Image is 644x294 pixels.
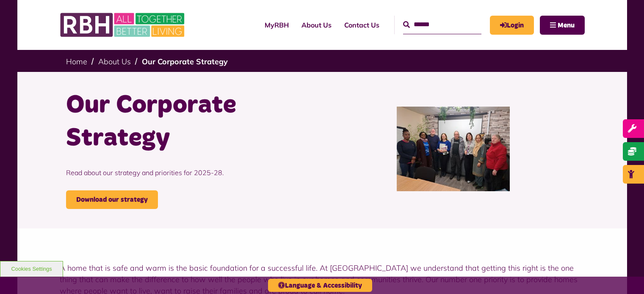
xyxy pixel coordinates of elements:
img: RBH [60,8,187,41]
p: Read about our strategy and priorities for 2025-28. [66,155,316,190]
a: About Us [98,57,131,66]
a: MyRBH [490,16,534,35]
a: MyRBH [258,14,295,36]
a: Download our strategy [66,190,158,209]
a: Our Corporate Strategy [142,57,228,66]
a: Contact Us [338,14,386,36]
h1: Our Corporate Strategy [66,89,316,155]
button: Navigation [540,16,585,35]
iframe: Netcall Web Assistant for live chat [606,256,644,294]
span: Menu [558,22,575,29]
a: About Us [295,14,338,36]
img: P15 Communities [397,107,510,191]
button: Language & Accessibility [268,279,372,292]
a: Home [66,57,87,66]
